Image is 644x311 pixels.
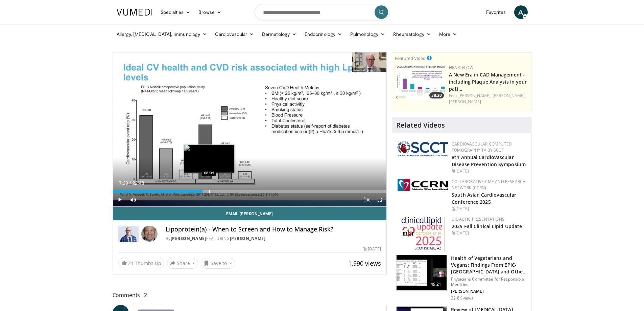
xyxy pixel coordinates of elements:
a: [PERSON_NAME] [230,236,266,241]
button: Fullscreen [373,193,386,206]
img: 606f2b51-b844-428b-aa21-8c0c72d5a896.150x105_q85_crop-smart_upscale.jpg [397,255,447,290]
h4: Lipoprotein(a) - When to Screen and How to Manage Risk? [166,226,381,233]
a: 21 Thumbs Up [118,258,164,268]
div: By FEATURING [166,236,381,242]
button: Mute [126,193,140,206]
a: Heartflow [449,65,473,70]
div: [DATE] [452,206,526,212]
img: d65bce67-f81a-47c5-b47d-7b8806b59ca8.jpg.150x105_q85_autocrop_double_scale_upscale_version-0.2.jpg [401,216,445,252]
a: [PERSON_NAME] [171,236,207,241]
span: 1,990 views [348,259,381,267]
a: [PERSON_NAME], [458,93,492,98]
h4: Related Videos [396,121,445,129]
a: A [514,5,528,19]
a: Endocrinology [301,27,346,41]
img: Dr. Robert S. Rosenson [118,226,139,242]
a: Dermatology [258,27,301,41]
span: 49:21 [428,281,444,288]
a: South Asian Cardiovascular Conference 2025 [452,192,516,205]
video-js: Video Player [113,52,387,207]
a: [PERSON_NAME], [493,93,526,98]
a: Browse [194,5,225,19]
button: Save to [201,258,235,269]
div: [DATE] [363,246,381,252]
img: 738d0e2d-290f-4d89-8861-908fb8b721dc.150x105_q85_crop-smart_upscale.jpg [395,65,446,100]
a: Favorites [482,5,510,19]
img: 51a70120-4f25-49cc-93a4-67582377e75f.png.150x105_q85_autocrop_double_scale_upscale_version-0.2.png [398,141,448,156]
button: Play [113,193,126,206]
p: [PERSON_NAME] [451,289,527,294]
p: Physicians Committee for Responsible Medicine [451,276,527,287]
span: 38:20 [429,92,444,98]
a: 8th Annual Cardiovascular Disease Prevention Symposium [452,154,526,168]
span: Comments 2 [113,291,387,299]
input: Search topics, interventions [255,4,390,20]
a: 49:21 Health of Vegetarians and Vegans: Findings From EPIC-[GEOGRAPHIC_DATA] and Othe… Physicians... [396,255,527,301]
button: Playback Rate [359,193,373,206]
img: a04ee3ba-8487-4636-b0fb-5e8d268f3737.png.150x105_q85_autocrop_double_scale_upscale_version-0.2.png [398,179,448,191]
a: Cardiovascular Computed Tomography TV by SCCT [452,141,512,153]
span: 7:29 [119,180,128,186]
small: Featured Video [395,55,426,61]
a: More [435,27,461,41]
a: Cardiovascular [211,27,258,41]
div: Didactic Presentations [452,216,526,222]
a: Rheumatology [389,27,435,41]
a: Allergy, [MEDICAL_DATA], Immunology [113,27,211,41]
div: Feat. [449,93,528,105]
a: 38:20 [395,65,446,100]
img: image.jpeg [184,145,234,173]
a: [PERSON_NAME] [449,99,481,105]
a: Specialties [157,5,195,19]
span: / [130,180,131,186]
button: Share [167,258,198,269]
a: A New Era in CAD Management - including Plaque Analysis in your pati… [449,71,527,92]
img: Avatar [141,226,158,242]
a: 2025 Fall Clinical Lipid Update [452,223,522,229]
img: VuMedi Logo [117,9,152,16]
p: 32.8K views [451,295,473,301]
a: Email [PERSON_NAME] [113,207,387,220]
a: Pulmonology [346,27,389,41]
a: Collaborative CME and Research Network (CCRN) [452,179,526,191]
div: [DATE] [452,230,526,236]
span: 21 [128,260,134,266]
span: 22:48 [132,180,144,186]
div: Progress Bar [113,190,387,193]
div: [DATE] [452,168,526,174]
h3: Health of Vegetarians and Vegans: Findings From EPIC-[GEOGRAPHIC_DATA] and Othe… [451,255,527,275]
